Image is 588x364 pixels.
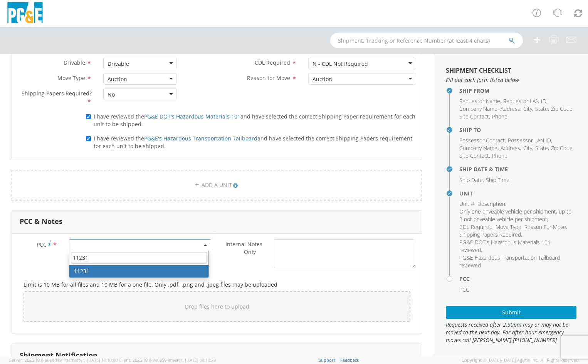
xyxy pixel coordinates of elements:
[459,239,551,254] span: PG&E DOT's Hazardous Materials 101 reviewed
[446,76,576,84] span: Fill out each form listed below
[459,286,469,293] span: PCC
[486,176,509,184] span: Ship Time
[6,2,44,25] img: pge-logo-06675f144f4cfa6a6814.png
[492,152,507,159] span: Phone
[459,239,575,254] li: ,
[501,144,520,152] span: Address
[86,114,91,119] input: I have reviewed thePG&E DOT's Hazardous Materials 101and have selected the correct Shipping Paper...
[496,223,521,230] span: Move Type
[459,105,499,113] li: ,
[330,33,523,48] input: Shipment, Tracking or Reference Number (at least 4 chars)
[459,113,490,120] li: ,
[144,113,240,120] a: PG&E DOT's Hazardous Materials 101
[523,144,532,152] span: City
[459,223,494,231] li: ,
[492,113,507,120] span: Phone
[535,105,549,113] li: ,
[20,218,62,225] h3: PCC & Notes
[312,60,368,68] div: N - CDL Not Required
[312,75,332,83] div: Auction
[459,176,483,184] span: Ship Date
[119,357,216,363] span: Client: 2025.18.0-0e69584
[9,357,118,363] span: Server: 2025.18.0-a0edd1917ac
[459,105,497,112] span: Company Name
[523,144,533,152] li: ,
[459,254,560,269] span: PG&E Hazardous Transportation Tailboard reviewed
[459,223,492,230] span: CDL Required
[459,97,501,105] li: ,
[551,144,573,152] span: Zip Code
[459,208,575,223] li: ,
[459,200,474,207] span: Unit #
[459,144,497,152] span: Company Name
[108,91,115,99] div: No
[459,137,506,144] li: ,
[340,357,359,363] a: Feedback
[247,74,290,82] span: Reason for Move
[459,127,576,133] h4: Ship To
[462,357,579,363] span: Copyright © [DATE]-[DATE] Agistix Inc., All Rights Reserved
[108,60,129,68] div: Drivable
[108,75,127,83] div: Auction
[64,59,85,66] span: Drivable
[144,135,257,142] a: PG&E's Hazardous Transportation Tailboard
[459,231,521,238] span: Shipping Papers Required
[551,105,573,112] span: Zip Code
[501,144,521,152] li: ,
[459,137,505,144] span: Possessor Contact
[524,223,566,230] span: Reason For Move
[225,240,262,255] span: Internal Notes Only
[459,200,475,208] li: ,
[459,152,490,160] li: ,
[255,59,290,66] span: CDL Required
[446,66,511,75] strong: Shipment Checklist
[508,137,552,144] li: ,
[551,105,574,113] li: ,
[94,135,412,150] span: I have reviewed the and have selected the correct Shipping Papers requirement for each unit to be...
[535,144,548,152] span: State
[524,223,567,231] li: ,
[459,88,576,94] h4: Ship From
[71,357,118,363] span: master, [DATE] 10:10:00
[523,105,533,113] li: ,
[12,170,422,200] a: ADD A UNIT
[185,303,249,310] span: Drop files here to upload
[459,166,576,172] h4: Ship Date & Time
[459,231,522,239] li: ,
[57,74,85,82] span: Move Type
[459,152,489,159] span: Site Contact
[551,144,574,152] li: ,
[523,105,532,112] span: City
[169,357,216,363] span: master, [DATE] 08:10:29
[459,113,489,120] span: Site Contact
[501,105,520,112] span: Address
[535,144,549,152] li: ,
[446,321,576,344] span: Requests received after 2:30pm may or may not be moved to the next day. For after hour emergency ...
[37,241,47,248] span: PCC
[94,113,415,128] span: I have reviewed the and have selected the correct Shipping Paper requirement for each unit to be ...
[496,223,522,231] li: ,
[22,90,92,97] span: Shipping Papers Required?
[477,200,505,207] span: Description
[20,352,97,359] h3: Shipment Notification
[459,208,571,223] span: Only one driveable vehicle per shipment, up to 3 not driveable vehicle per shipment
[459,176,484,184] li: ,
[501,105,521,113] li: ,
[446,306,576,319] button: Submit
[459,276,576,282] h4: PCC
[508,137,551,144] span: Possessor LAN ID
[69,265,208,277] li: 11231
[24,282,410,287] h5: Limit is 10 MB for all files and 10 MB for a one file. Only .pdf, .png and .jpeg files may be upl...
[86,136,91,141] input: I have reviewed thePG&E's Hazardous Transportation Tailboardand have selected the correct Shippin...
[535,105,548,112] span: State
[459,97,500,105] span: Requestor Name
[503,97,548,105] li: ,
[459,144,499,152] li: ,
[503,97,546,105] span: Requestor LAN ID
[477,200,506,208] li: ,
[459,190,576,196] h4: Unit
[319,357,335,363] a: Support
